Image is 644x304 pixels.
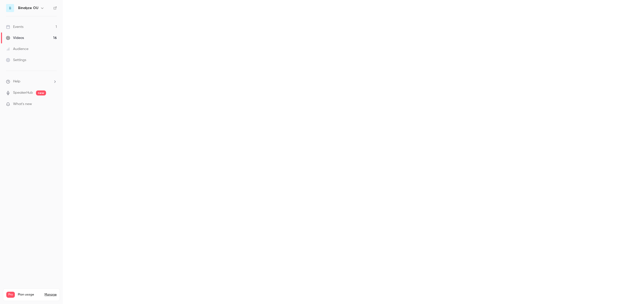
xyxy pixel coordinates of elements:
span: B [9,6,11,11]
div: Audience [6,46,28,52]
span: Plan usage [18,293,42,297]
span: What's new [13,102,32,107]
span: Pro [6,292,15,298]
a: Manage [45,293,57,297]
span: Help [13,79,20,84]
a: SpeakerHub [13,90,33,95]
span: new [36,90,46,95]
li: help-dropdown-opener [6,79,57,84]
h6: Binalyze OU [18,6,38,11]
iframe: Noticeable Trigger [51,102,57,107]
div: Videos [6,35,24,40]
div: Settings [6,58,26,63]
div: Events [6,24,23,29]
